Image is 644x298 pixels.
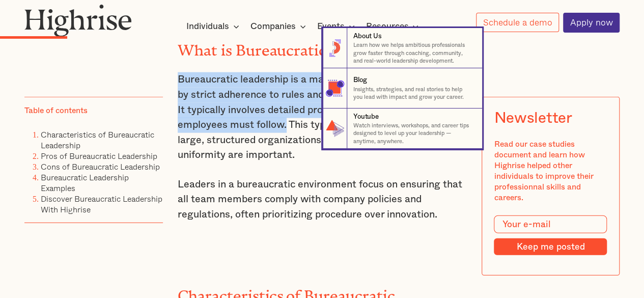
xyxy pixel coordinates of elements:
a: Cons of Bureaucratic Leadership [41,160,160,172]
a: Discover Bureaucratic Leadership With Highrise [41,192,162,215]
p: Learn how we helps ambitious professionals grow faster through coaching, community, and real-worl... [353,41,474,65]
p: ‍ [178,236,467,252]
div: Read our case studies document and learn how Highrise helped other individuals to improve their p... [494,139,607,203]
div: Companies [250,20,296,33]
div: Resources [366,20,408,33]
a: Pros of Bureaucratic Leadership [41,149,157,161]
input: Keep me posted [494,238,607,255]
input: Your e-mail [494,215,607,233]
div: Blog [353,75,367,85]
img: Highrise logo [24,4,132,37]
nav: Resources [1,28,643,149]
div: Youtube [353,112,378,122]
a: YoutubeWatch interviews, workshops, and career tips designed to level up your leadership — anytim... [323,109,482,149]
div: Resources [366,20,422,33]
div: Events [317,20,345,33]
div: Individuals [186,20,242,33]
p: Insights, strategies, and real stories to help you lead with impact and grow your career. [353,86,474,101]
a: About UsLearn how we helps ambitious professionals grow faster through coaching, community, and r... [323,28,482,68]
div: Events [317,20,358,33]
div: Individuals [186,20,229,33]
a: Schedule a demo [476,13,559,33]
a: BlogInsights, strategies, and real stories to help you lead with impact and grow your career. [323,68,482,109]
a: Bureaucratic Leadership Examples [41,171,129,194]
a: Apply now [563,13,620,33]
div: About Us [353,32,381,41]
p: Leaders in a bureaucratic environment focus on ensuring that all team members comply with company... [178,177,467,223]
div: Companies [250,20,309,33]
form: Modal Form [494,215,607,255]
p: Watch interviews, workshops, and career tips designed to level up your leadership — anytime, anyw... [353,122,474,145]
